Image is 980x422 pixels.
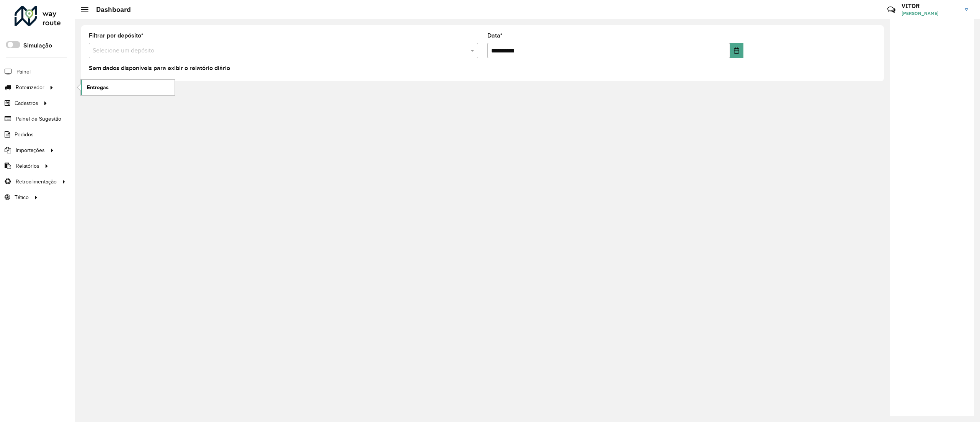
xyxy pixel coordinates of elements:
h3: VITOR [902,2,959,10]
a: Contato Rápido [883,2,900,18]
span: Pedidos [15,131,34,139]
span: Relatórios [16,162,39,170]
span: Roteirizador [16,83,44,92]
span: Entregas [87,83,109,92]
h2: Dashboard [88,5,131,14]
span: Painel de Sugestão [16,115,61,123]
label: Simulação [23,41,52,50]
label: Sem dados disponíveis para exibir o relatório diário [89,64,230,73]
span: Importações [16,146,45,154]
button: Choose Date [730,43,744,58]
label: Filtrar por depósito [89,31,144,40]
span: Cadastros [15,99,38,107]
span: Retroalimentação [16,178,57,186]
a: Entregas [81,80,175,95]
span: Tático [15,193,29,201]
label: Data [487,31,503,40]
span: [PERSON_NAME] [902,10,959,17]
span: Painel [16,68,31,76]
